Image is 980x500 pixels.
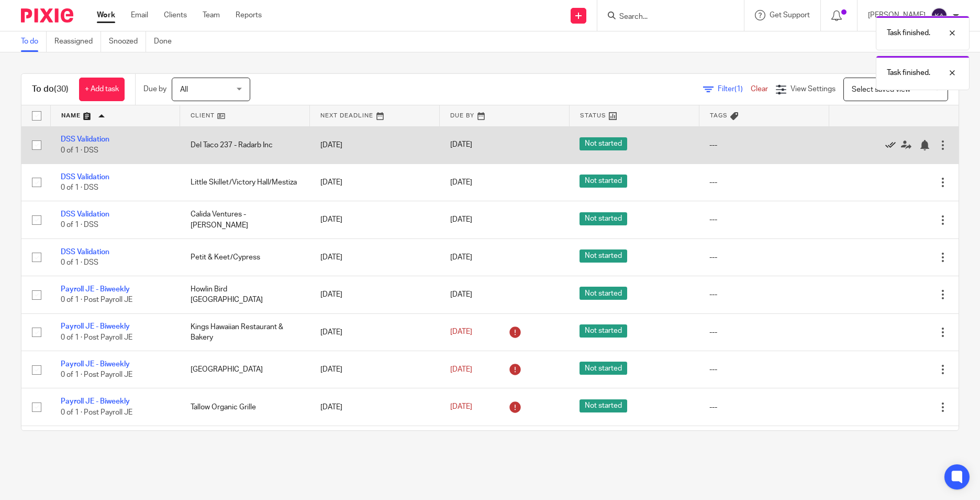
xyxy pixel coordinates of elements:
[709,289,818,300] div: ---
[32,84,69,95] h1: To do
[580,137,627,150] span: Not started
[709,402,818,412] div: ---
[61,222,98,229] span: 0 of 1 · DSS
[450,216,472,223] span: [DATE]
[180,126,310,164] td: Del Taco 237 - Radarb Inc
[709,140,818,150] div: ---
[709,364,818,375] div: ---
[61,136,109,143] a: DSS Validation
[310,276,440,313] td: [DATE]
[61,248,109,256] a: DSS Validation
[580,324,627,338] span: Not started
[61,297,132,304] span: 0 of 1 · Post Payroll JE
[180,164,310,201] td: Little Skillet/Victory Hall/Mestiza
[450,329,472,336] span: [DATE]
[79,78,125,101] a: + Add task
[709,214,818,225] div: ---
[143,84,166,94] p: Due by
[61,184,98,191] span: 0 of 1 · DSS
[450,142,472,149] span: [DATE]
[21,8,73,23] img: Pixie
[61,361,130,368] a: Payroll JE - Biweekly
[61,398,130,405] a: Payroll JE - Biweekly
[310,126,440,164] td: [DATE]
[180,313,310,351] td: Kings Hawaiian Restaurant & Bakery
[61,147,98,154] span: 0 of 1 · DSS
[580,362,627,375] span: Not started
[131,10,148,20] a: Email
[310,388,440,426] td: [DATE]
[580,399,627,412] span: Not started
[580,212,627,225] span: Not started
[54,31,101,52] a: Reassigned
[236,10,262,20] a: Reports
[180,426,310,463] td: Nan's Kitchen
[61,323,130,330] a: Payroll JE - Biweekly
[54,85,69,93] span: (30)
[61,211,109,218] a: DSS Validation
[180,238,310,276] td: Petit & Keet/Cypress
[180,351,310,388] td: [GEOGRAPHIC_DATA]
[164,10,187,20] a: Clients
[310,351,440,388] td: [DATE]
[310,238,440,276] td: [DATE]
[180,276,310,313] td: Howlin Bird [GEOGRAPHIC_DATA]
[580,175,627,188] span: Not started
[450,179,472,186] span: [DATE]
[109,31,146,52] a: Snoozed
[203,10,220,20] a: Team
[180,201,310,238] td: Calida Ventures - [PERSON_NAME]
[310,313,440,351] td: [DATE]
[61,409,132,416] span: 0 of 1 · Post Payroll JE
[710,113,728,118] span: Tags
[887,28,930,38] p: Task finished.
[450,254,472,261] span: [DATE]
[310,164,440,201] td: [DATE]
[450,291,472,298] span: [DATE]
[61,371,132,378] span: 0 of 1 · Post Payroll JE
[709,252,818,263] div: ---
[709,327,818,338] div: ---
[887,68,930,78] p: Task finished.
[310,201,440,238] td: [DATE]
[180,86,188,93] span: All
[61,334,132,341] span: 0 of 1 · Post Payroll JE
[61,259,98,266] span: 0 of 1 · DSS
[21,31,47,52] a: To do
[450,366,472,373] span: [DATE]
[885,140,901,150] a: Mark as done
[61,286,130,293] a: Payroll JE - Biweekly
[310,426,440,463] td: [DATE]
[97,10,115,20] a: Work
[450,403,472,410] span: [DATE]
[931,7,948,24] img: svg%3E
[580,249,627,263] span: Not started
[852,86,910,93] span: Select saved view
[580,287,627,300] span: Not started
[180,388,310,426] td: Tallow Organic Grille
[61,173,109,181] a: DSS Validation
[709,177,818,188] div: ---
[154,31,180,52] a: Done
